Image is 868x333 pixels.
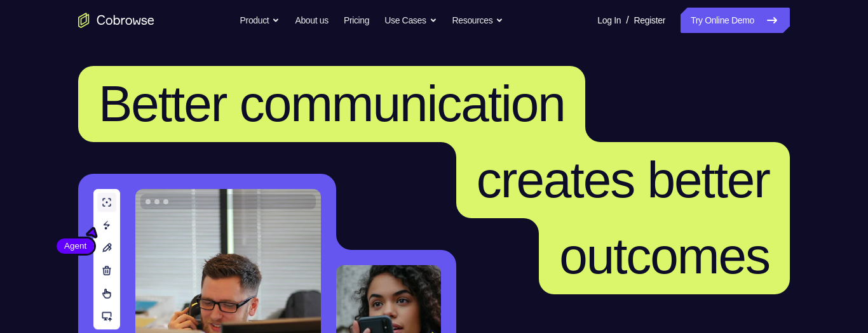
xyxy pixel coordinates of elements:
button: Product [240,8,280,33]
a: Log In [597,8,621,33]
a: Go to the home page [78,13,154,28]
span: outcomes [559,228,770,284]
span: Better communication [98,75,565,132]
button: Use Cases [384,8,437,33]
span: creates better [477,152,770,208]
span: / [626,13,628,28]
button: Resources [452,8,504,33]
a: About us [295,8,328,33]
a: Register [634,8,665,33]
a: Try Online Demo [681,8,790,33]
a: Pricing [344,8,369,33]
